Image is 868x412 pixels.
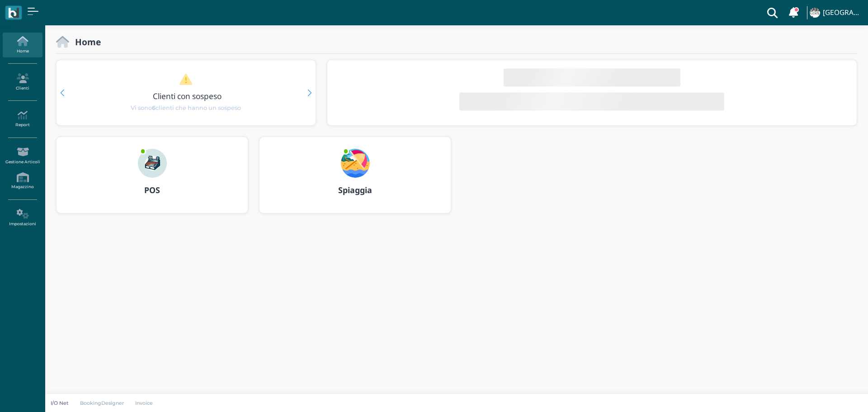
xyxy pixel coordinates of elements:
a: Clienti [3,70,42,95]
img: ... [810,8,820,18]
span: Vi sono clienti che hanno un sospeso [131,104,241,112]
img: ... [138,149,167,178]
a: Gestione Articoli [3,143,42,168]
h3: Clienti con sospeso [75,92,300,100]
a: Magazzino [3,169,42,194]
img: ... [341,149,370,178]
a: ... [GEOGRAPHIC_DATA] [808,2,863,24]
h2: Home [69,37,101,47]
a: Clienti con sospeso Vi sono6clienti che hanno un sospeso [74,73,298,112]
img: logo [8,8,19,18]
b: 6 [152,104,156,111]
a: Report [3,107,42,132]
b: Spiaggia [338,185,372,195]
a: Home [3,33,42,57]
a: Impostazioni [3,205,42,230]
iframe: Help widget launcher [804,384,860,404]
h4: [GEOGRAPHIC_DATA] [823,9,863,17]
a: ... Spiaggia [259,137,451,224]
a: ... POS [56,137,248,224]
b: POS [144,185,160,195]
